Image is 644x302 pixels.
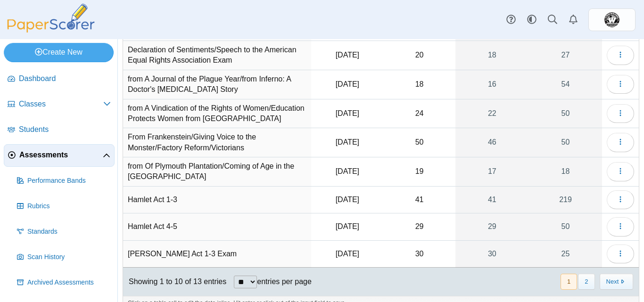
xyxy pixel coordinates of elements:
[529,128,602,157] a: 50
[600,274,633,289] button: Next
[4,4,98,33] img: PaperScorer
[123,213,311,240] td: Hamlet Act 4-5
[455,99,529,128] a: 22
[4,26,98,34] a: PaperScorer
[560,274,633,289] nav: pagination
[123,157,311,187] td: from Of Plymouth Plantation/Coming of Age in the [GEOGRAPHIC_DATA]
[4,43,114,62] a: Create New
[604,12,619,27] img: ps.xvvVYnLikkKREtVi
[455,128,529,157] a: 46
[529,41,602,70] a: 27
[123,268,226,296] div: Showing 1 to 10 of 13 entries
[123,99,311,129] td: from A Vindication of the Rights of Women/Education Protects Women from [GEOGRAPHIC_DATA]
[455,213,529,240] a: 29
[27,227,111,237] span: Standards
[561,274,577,289] button: 1
[19,99,103,109] span: Classes
[336,80,359,88] time: May 7, 2025 at 8:12 AM
[4,119,115,141] a: Students
[384,213,455,240] td: 29
[27,253,111,262] span: Scan History
[123,241,311,268] td: [PERSON_NAME] Act 1-3 Exam
[257,278,312,286] label: entries per page
[384,128,455,157] td: 50
[529,99,602,128] a: 50
[455,70,529,99] a: 16
[4,68,115,90] a: Dashboard
[604,12,619,27] span: EDUARDO HURTADO
[563,9,584,30] a: Alerts
[336,222,359,230] time: Apr 1, 2025 at 7:08 AM
[4,144,115,167] a: Assessments
[578,274,594,289] button: 2
[27,176,111,186] span: Performance Bands
[529,241,602,267] a: 25
[529,157,602,186] a: 18
[384,187,455,213] td: 41
[384,241,455,268] td: 30
[13,220,115,243] a: Standards
[336,167,359,175] time: Feb 18, 2025 at 8:43 AM
[123,41,311,70] td: Declaration of Sentiments/Speech to the American Equal Rights Association Exam
[588,8,636,31] a: ps.xvvVYnLikkKREtVi
[455,241,529,267] a: 30
[384,99,455,129] td: 24
[27,202,111,211] span: Rubrics
[4,93,115,116] a: Classes
[455,41,529,70] a: 18
[19,124,111,135] span: Students
[455,157,529,186] a: 17
[19,150,103,160] span: Assessments
[336,138,359,146] time: May 12, 2025 at 2:15 PM
[455,187,529,213] a: 41
[27,278,111,287] span: Archived Assessments
[19,73,111,84] span: Dashboard
[529,187,602,213] a: 219
[384,157,455,187] td: 19
[336,109,359,117] time: Apr 9, 2025 at 7:27 AM
[13,195,115,218] a: Rubrics
[384,41,455,70] td: 20
[123,128,311,157] td: From Frankenstein/Giving Voice to the Monster/Factory Reform/Victorians
[13,246,115,269] a: Scan History
[13,271,115,294] a: Archived Assessments
[336,196,359,204] time: Oct 2, 2024 at 7:10 AM
[336,51,359,59] time: Apr 14, 2025 at 8:38 AM
[529,213,602,240] a: 50
[123,70,311,99] td: from A Journal of the Plague Year/from Inferno: A Doctor's [MEDICAL_DATA] Story
[336,250,359,258] time: May 7, 2025 at 9:20 AM
[123,187,311,213] td: Hamlet Act 1-3
[384,70,455,99] td: 18
[13,170,115,192] a: Performance Bands
[529,70,602,99] a: 54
